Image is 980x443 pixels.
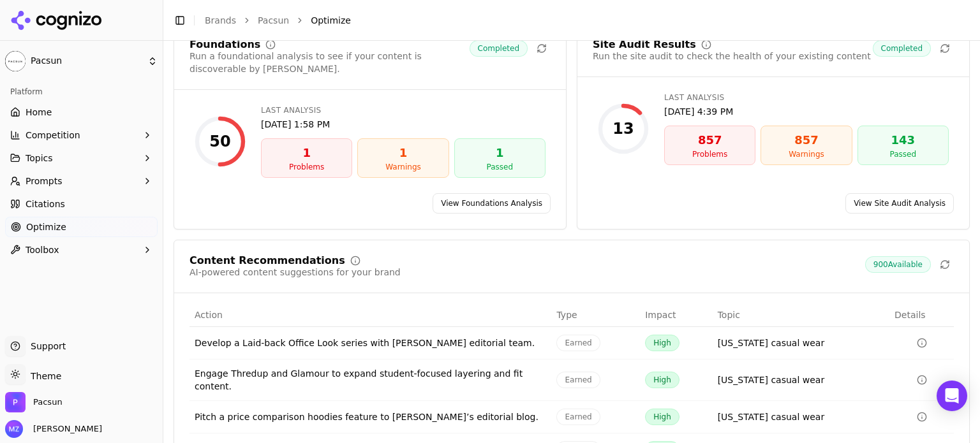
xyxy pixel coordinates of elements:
[209,131,230,152] div: 50
[5,420,23,438] img: Mera Zhang
[593,50,871,62] div: Run the site audit to check the health of your existing content
[556,409,600,425] span: Earned
[26,221,66,233] span: Optimize
[5,194,158,214] a: Citations
[26,371,61,381] span: Theme
[311,14,351,27] span: Optimize
[26,106,52,119] span: Home
[865,256,931,273] span: 900 Available
[766,131,846,149] div: 857
[873,40,931,57] span: Completed
[267,144,346,162] div: 1
[863,149,943,159] div: Passed
[195,367,546,393] div: Engage Thredup and Glamour to expand student-focused layering and fit content.
[5,102,158,122] a: Home
[718,374,825,386] a: [US_STATE] casual wear
[470,40,528,57] span: Completed
[33,396,63,408] span: Pacsun
[670,149,750,159] div: Problems
[28,423,102,435] span: [PERSON_NAME]
[645,335,679,351] span: High
[26,243,59,256] span: Toolbox
[31,55,142,67] span: Pacsun
[863,131,943,149] div: 143
[26,152,53,164] span: Topics
[189,40,260,50] div: Foundations
[195,337,546,349] div: Develop a Laid-back Office Look series with [PERSON_NAME] editorial team.
[5,217,158,237] a: Optimize
[845,193,954,214] a: View Site Audit Analysis
[26,175,63,187] span: Prompts
[718,337,825,349] a: [US_STATE] casual wear
[5,392,63,412] button: Open organization switcher
[718,410,825,423] a: [US_STATE] casual wear
[5,392,26,412] img: Pacsun
[460,144,540,162] div: 1
[664,92,949,103] div: Last Analysis
[189,266,401,279] div: AI-powered content suggestions for your brand
[363,162,443,172] div: Warnings
[556,372,600,388] span: Earned
[766,149,846,159] div: Warnings
[189,50,470,75] div: Run a foundational analysis to see if your content is discoverable by [PERSON_NAME].
[460,162,540,172] div: Passed
[267,162,346,172] div: Problems
[433,193,551,214] a: View Foundations Analysis
[556,309,635,321] div: Type
[670,131,750,149] div: 857
[258,14,289,27] a: Pacsun
[937,381,967,411] div: Open Intercom Messenger
[5,240,158,260] button: Toolbox
[26,129,80,142] span: Competition
[645,309,707,321] div: Impact
[26,198,65,210] span: Citations
[895,309,949,321] div: Details
[645,372,679,388] span: High
[5,125,158,145] button: Competition
[556,335,600,351] span: Earned
[205,14,944,27] nav: breadcrumb
[664,105,949,118] div: [DATE] 4:39 PM
[645,409,679,425] span: High
[205,15,236,25] a: Brands
[5,148,158,168] button: Topics
[5,82,158,102] div: Platform
[26,340,66,352] span: Support
[261,105,546,115] div: Last Analysis
[195,410,546,423] div: Pitch a price comparison hoodies feature to [PERSON_NAME]’s editorial blog.
[363,144,443,162] div: 1
[189,256,345,266] div: Content Recommendations
[261,118,546,131] div: [DATE] 1:58 PM
[5,420,102,438] button: Open user button
[5,171,158,191] button: Prompts
[593,40,696,50] div: Site Audit Results
[195,309,546,321] div: Action
[612,119,634,139] div: 13
[5,51,26,71] img: Pacsun
[718,309,884,321] div: Topic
